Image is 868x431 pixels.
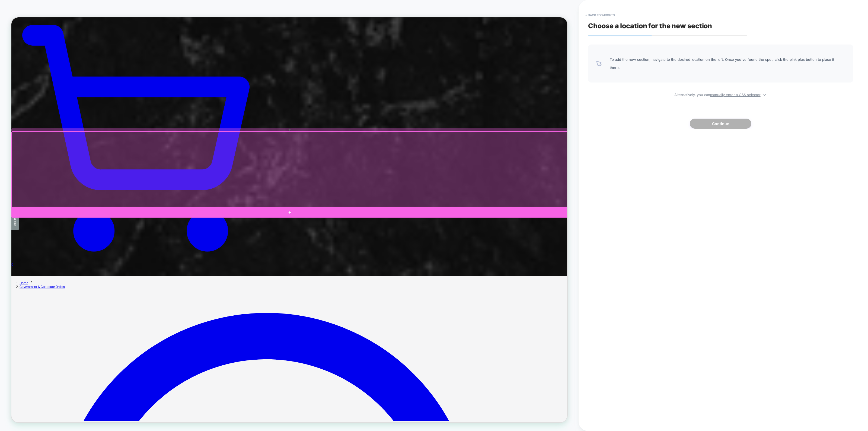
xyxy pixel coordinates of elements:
[11,351,22,357] a: Home
[596,61,602,66] img: pointer
[583,11,617,20] button: < Back to widgets
[588,91,853,97] span: Alternatively, you can
[588,22,712,30] span: Choose a location for the new section
[610,55,845,72] span: To add the new section, navigate to the desired location on the left. Once you`ve found the spot,...
[690,119,751,129] button: Continue
[710,93,761,97] u: manually enter a CSS selector
[11,357,71,362] a: Government & Corporate Orders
